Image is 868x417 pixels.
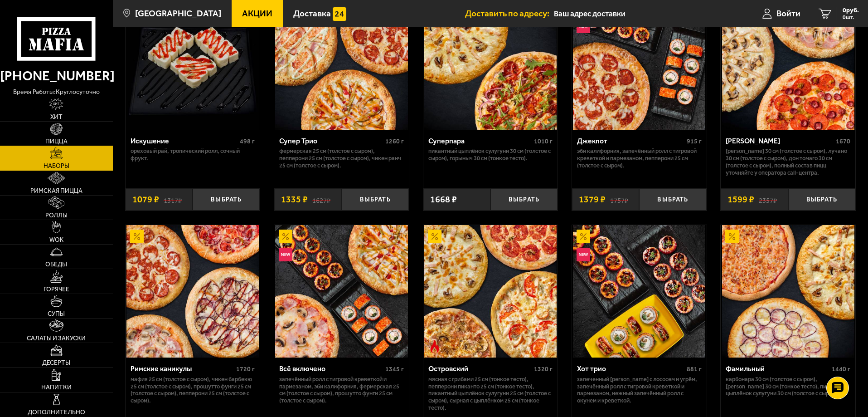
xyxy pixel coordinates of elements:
[131,364,234,373] div: Римские каникулы
[281,195,308,204] span: 1335 ₽
[49,237,63,243] span: WOK
[726,137,834,145] div: [PERSON_NAME]
[279,376,404,405] p: Запечённый ролл с тигровой креветкой и пармезаном, Эби Калифорния, Фермерская 25 см (толстое с сы...
[577,147,702,169] p: Эби Калифорния, Запечённый ролл с тигровой креветкой и пармезаном, Пепперони 25 см (толстое с сыр...
[126,225,260,358] a: АкционныйРимские каникулы
[725,230,739,243] img: Акционный
[28,409,85,416] span: Дополнительно
[776,9,800,18] span: Войти
[428,376,553,412] p: Мясная с грибами 25 см (тонкое тесто), Пепперони Пиканто 25 см (тонкое тесто), Пикантный цыплёнок...
[135,9,221,18] span: [GEOGRAPHIC_DATA]
[236,365,255,373] span: 1720 г
[279,147,404,169] p: Фермерская 25 см (толстое с сыром), Пепперони 25 см (толстое с сыром), Чикен Ранч 25 см (толстое ...
[610,195,628,204] s: 1757 ₽
[836,137,850,145] span: 1670
[554,5,727,22] input: Ваш адрес доставки
[385,365,404,373] span: 1345 г
[726,376,850,397] p: Карбонара 30 см (толстое с сыром), [PERSON_NAME] 30 см (тонкое тесто), Пикантный цыплёнок сулугун...
[687,137,702,145] span: 915 г
[279,248,292,261] img: Новинка
[312,195,330,204] s: 1627 ₽
[577,248,590,261] img: Новинка
[45,212,68,219] span: Роллы
[424,225,557,358] img: Островский
[242,9,272,18] span: Акции
[193,188,260,211] button: Выбрать
[45,261,67,268] span: Обеды
[428,230,441,243] img: Акционный
[832,365,850,373] span: 1440 г
[41,384,72,391] span: Напитки
[577,230,590,243] img: Акционный
[50,114,63,120] span: Хит
[48,311,65,317] span: Супы
[42,360,70,366] span: Десерты
[465,9,554,18] span: Доставить по адресу:
[428,137,532,145] div: Суперпара
[44,286,69,293] span: Горячее
[490,188,558,211] button: Выбрать
[293,9,331,18] span: Доставка
[126,225,259,358] img: Римские каникулы
[430,195,457,204] span: 1668 ₽
[534,365,553,373] span: 1320 г
[573,225,705,358] img: Хот трио
[164,195,182,204] s: 1317 ₽
[727,195,754,204] span: 1599 ₽
[130,230,144,243] img: Акционный
[579,195,606,204] span: 1379 ₽
[279,137,383,145] div: Супер Трио
[428,147,553,162] p: Пикантный цыплёнок сулугуни 30 см (толстое с сыром), Горыныч 30 см (тонкое тесто).
[721,225,855,358] a: АкционныйФамильный
[788,188,855,211] button: Выбрать
[274,225,409,358] a: АкционныйНовинкаВсё включено
[726,364,829,373] div: Фамильный
[30,188,82,194] span: Римская пицца
[843,7,859,14] span: 0 руб.
[577,364,684,373] div: Хот трио
[275,225,407,358] img: Всё включено
[726,147,850,177] p: [PERSON_NAME] 30 см (толстое с сыром), Лучано 30 см (толстое с сыром), Дон Томаго 30 см (толстое ...
[687,365,702,373] span: 881 г
[534,137,553,145] span: 1010 г
[342,188,409,211] button: Выбрать
[423,225,558,358] a: АкционныйОстрое блюдоОстровский
[132,195,159,204] span: 1079 ₽
[240,137,255,145] span: 498 г
[428,364,532,373] div: Островский
[577,376,702,405] p: Запеченный [PERSON_NAME] с лососем и угрём, Запечённый ролл с тигровой креветкой и пармезаном, Не...
[131,137,238,145] div: Искушение
[722,225,854,358] img: Фамильный
[27,335,86,342] span: Салаты и закуски
[45,138,68,145] span: Пицца
[428,340,441,353] img: Острое блюдо
[639,188,706,211] button: Выбрать
[131,376,255,405] p: Мафия 25 см (толстое с сыром), Чикен Барбекю 25 см (толстое с сыром), Прошутто Фунги 25 см (толст...
[759,195,777,204] s: 2357 ₽
[279,230,292,243] img: Акционный
[577,137,684,145] div: Джекпот
[385,137,404,145] span: 1260 г
[131,147,255,162] p: Ореховый рай, Тропический ролл, Сочный фрукт.
[279,364,383,373] div: Всё включено
[843,15,859,20] span: 0 шт.
[333,7,346,21] img: 15daf4d41897b9f0e9f617042186c801.svg
[44,163,69,169] span: Наборы
[572,225,707,358] a: АкционныйНовинкаХот трио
